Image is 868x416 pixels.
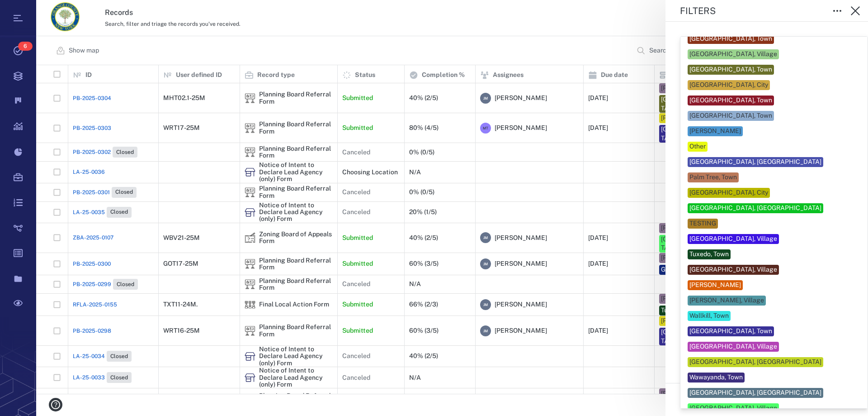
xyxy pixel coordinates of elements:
[689,111,772,120] div: [GEOGRAPHIC_DATA], Town
[689,296,764,305] div: [PERSON_NAME], Village
[689,327,772,336] div: [GEOGRAPHIC_DATA], Town
[689,96,772,105] div: [GEOGRAPHIC_DATA], Town
[689,281,741,290] div: [PERSON_NAME]
[689,358,821,367] div: [GEOGRAPHIC_DATA], [GEOGRAPHIC_DATA]
[20,6,39,14] span: Help
[689,188,768,197] div: [GEOGRAPHIC_DATA], City
[689,373,743,382] div: Wawayanda, Town
[689,50,777,59] div: [GEOGRAPHIC_DATA], Village
[689,342,777,351] div: [GEOGRAPHIC_DATA], Village
[689,173,737,182] div: Palm Tree, Town
[689,311,729,320] div: Wallkill, Town
[689,65,772,74] div: [GEOGRAPHIC_DATA], Town
[689,34,772,43] div: [GEOGRAPHIC_DATA], Town
[689,204,821,213] div: [GEOGRAPHIC_DATA], [GEOGRAPHIC_DATA]
[689,265,777,274] div: [GEOGRAPHIC_DATA], Village
[689,250,729,259] div: Tuxedo, Town
[689,158,821,167] div: [GEOGRAPHIC_DATA], [GEOGRAPHIC_DATA]
[689,404,777,413] div: [GEOGRAPHIC_DATA], Village
[689,234,777,244] div: [GEOGRAPHIC_DATA], Village
[689,219,716,228] div: TESTING
[689,388,821,397] div: [GEOGRAPHIC_DATA], [GEOGRAPHIC_DATA]
[689,142,706,151] div: Other
[689,127,741,136] div: [PERSON_NAME]
[689,81,768,90] div: [GEOGRAPHIC_DATA], City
